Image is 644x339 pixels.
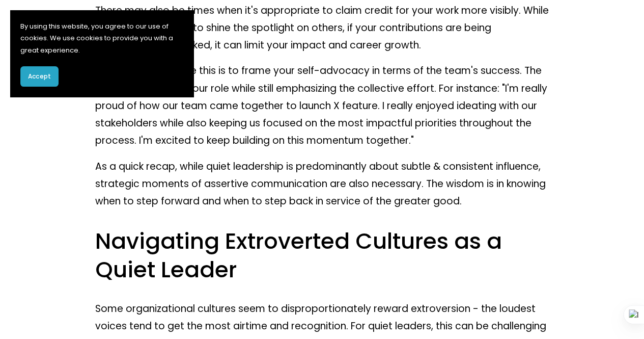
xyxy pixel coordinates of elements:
[20,20,183,56] p: By using this website, you agree to our use of cookies. We use cookies to provide you with a grea...
[95,227,549,284] h2: Navigating Extroverted Cultures as a Quiet Leader
[95,158,549,211] p: As a quick recap, while quiet leadership is predominantly about subtle & consistent influence, st...
[28,72,51,81] span: Accept
[10,10,193,97] section: Cookie banner
[95,2,549,55] p: There may also be times when it's appropriate to claim credit for your work more visibly. While q...
[20,66,59,87] button: Accept
[95,62,549,149] p: One way to navigate this is to frame your self-advocacy in terms of the team's success. The key i...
